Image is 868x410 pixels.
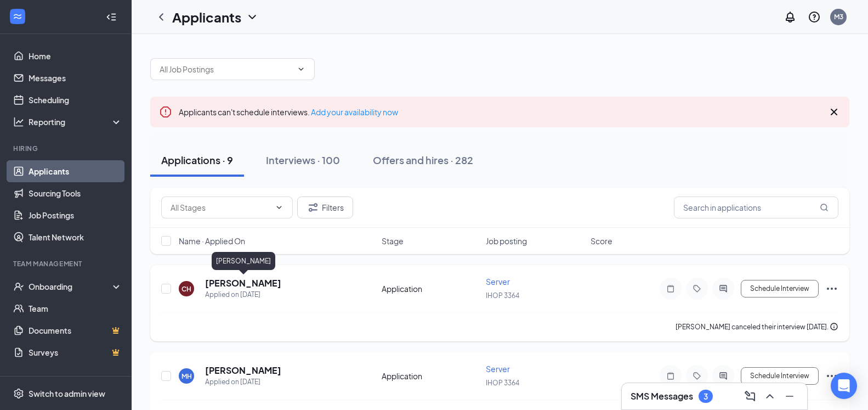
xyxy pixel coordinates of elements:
a: Talent Network [29,226,122,248]
span: Applicants can't schedule interviews. [179,107,398,117]
svg: ChevronDown [297,65,305,74]
h5: [PERSON_NAME] [205,277,281,289]
svg: Collapse [106,12,117,23]
input: All Stages [171,201,270,214]
div: MH [181,372,192,381]
span: Score [591,235,612,246]
h1: Applicants [172,8,241,26]
svg: Ellipses [825,369,838,383]
svg: Note [664,284,677,293]
div: Hiring [13,144,120,153]
div: Reporting [29,116,123,127]
button: ChevronUp [761,387,779,405]
button: Schedule Interview [741,367,819,385]
div: Open Intercom Messenger [831,373,857,399]
svg: WorkstreamLogo [12,11,23,22]
svg: ChevronLeft [155,10,168,24]
a: Team [29,297,122,319]
span: Server [486,364,510,374]
div: Switch to admin view [29,388,105,399]
svg: Note [664,372,677,380]
svg: Ellipses [825,282,838,295]
svg: Notifications [784,10,797,24]
span: Stage [382,235,404,246]
div: Applied on [DATE] [205,377,281,387]
div: [PERSON_NAME] canceled their interview [DATE]. [676,322,838,333]
svg: Tag [690,284,704,293]
span: IHOP 3364 [486,291,519,300]
svg: ActiveChat [717,284,730,293]
a: Home [29,45,122,67]
a: Sourcing Tools [29,182,122,204]
div: M3 [834,12,843,21]
div: CH [181,284,191,294]
div: Team Management [13,259,120,268]
svg: Settings [13,388,24,399]
div: Application [382,283,480,294]
div: Applied on [DATE] [205,289,281,300]
svg: MagnifyingGlass [820,203,829,212]
div: Applications · 9 [161,153,233,167]
div: [PERSON_NAME] [212,252,275,270]
button: Schedule Interview [741,280,819,297]
div: 3 [704,392,708,401]
div: Onboarding [29,281,113,292]
h3: SMS Messages [631,390,693,402]
div: Application [382,370,480,381]
h5: [PERSON_NAME] [205,364,281,377]
div: Offers and hires · 282 [373,153,473,167]
button: Filter Filters [297,196,353,218]
a: SurveysCrown [29,341,122,363]
svg: Minimize [783,390,796,403]
svg: Filter [307,201,320,214]
a: Scheduling [29,89,122,111]
svg: Analysis [13,116,24,127]
a: Messages [29,67,122,89]
button: ComposeMessage [741,387,759,405]
input: All Job Postings [160,63,292,75]
a: DocumentsCrown [29,319,122,341]
span: Name · Applied On [179,235,245,246]
svg: QuestionInfo [808,10,821,24]
svg: Cross [827,105,841,119]
a: Add your availability now [311,107,398,117]
svg: ChevronUp [763,390,776,403]
span: IHOP 3364 [486,379,519,387]
button: Minimize [781,387,798,405]
svg: UserCheck [13,281,24,292]
svg: Info [830,322,838,331]
svg: ActiveChat [717,372,730,380]
svg: Tag [690,372,704,380]
a: Job Postings [29,204,122,226]
span: Server [486,277,510,287]
a: Applicants [29,160,122,182]
svg: ComposeMessage [744,390,757,403]
div: Interviews · 100 [266,153,340,167]
svg: ChevronDown [275,203,283,212]
svg: Error [159,105,172,119]
input: Search in applications [674,196,838,218]
div: Payroll [13,374,120,384]
span: Job posting [486,235,527,246]
svg: ChevronDown [246,10,259,24]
